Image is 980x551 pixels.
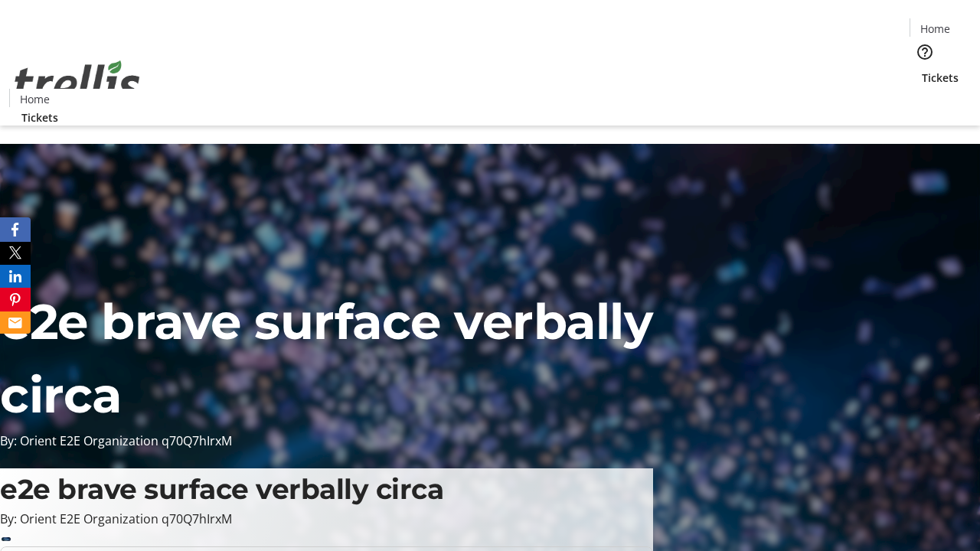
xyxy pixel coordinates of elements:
a: Home [10,91,59,107]
img: Orient E2E Organization q70Q7hIrxM's Logo [9,44,145,120]
a: Tickets [9,109,70,126]
span: Tickets [922,70,959,86]
a: Tickets [910,70,971,86]
span: Home [920,21,950,37]
span: Tickets [21,109,58,126]
button: Cart [910,86,940,116]
a: Home [910,21,959,37]
span: Home [20,91,50,107]
button: Help [910,37,940,67]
